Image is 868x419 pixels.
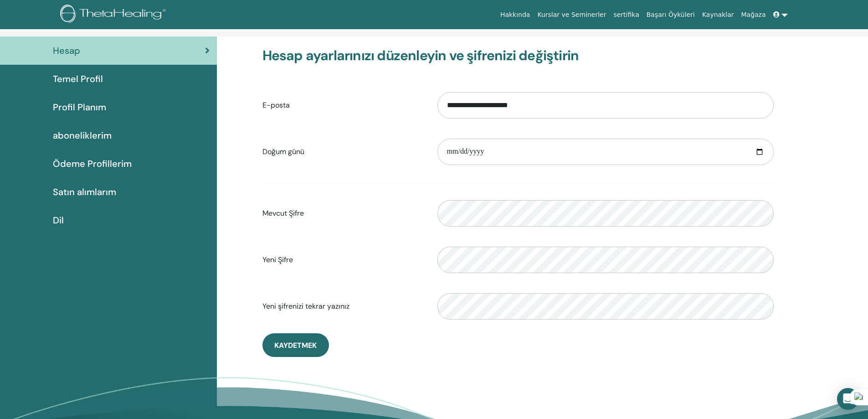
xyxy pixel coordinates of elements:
[643,6,699,23] a: Başarı Öyküleri
[256,251,431,269] label: Yeni Şifre
[53,213,64,227] span: Dil
[53,129,112,142] span: aboneliklerim
[53,185,116,199] span: Satın alımlarım
[262,333,329,357] button: Kaydetmek
[60,5,169,25] img: logo.png
[837,388,859,410] div: Open Intercom Messenger
[256,298,431,315] label: Yeni şifrenizi tekrar yazınız
[53,100,106,114] span: Profil Planım
[256,143,431,160] label: Doğum günü
[53,72,103,86] span: Temel Profil
[497,6,534,23] a: Hakkında
[53,157,132,171] span: Ödeme Profillerim
[53,44,80,57] span: Hesap
[256,97,431,114] label: E-posta
[274,341,317,350] span: Kaydetmek
[699,6,738,23] a: Kaynaklar
[256,205,431,222] label: Mevcut Şifre
[610,6,642,23] a: sertifika
[262,47,774,64] h3: Hesap ayarlarınızı düzenleyin ve şifrenizi değiştirin
[737,6,769,23] a: Mağaza
[534,6,610,23] a: Kurslar ve Seminerler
